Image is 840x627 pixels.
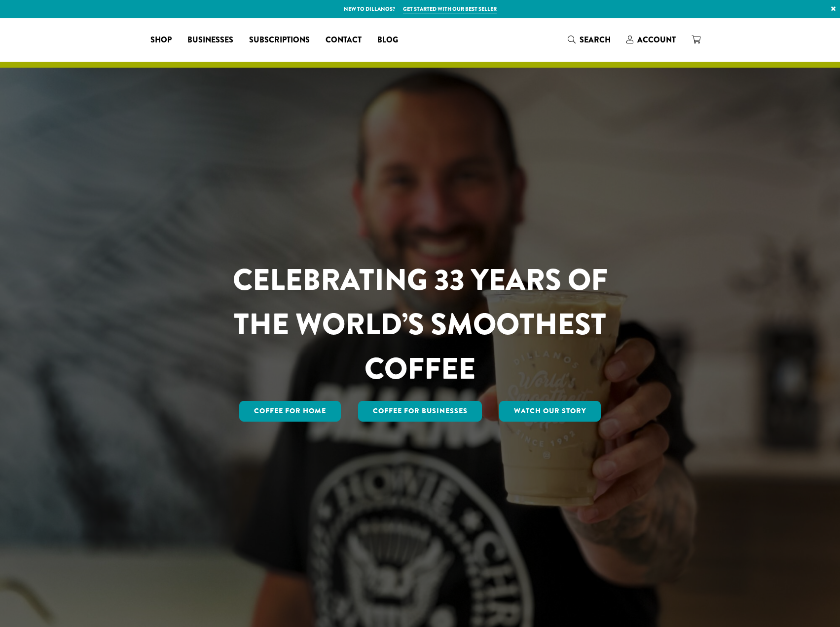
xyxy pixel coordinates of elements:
a: Watch Our Story [499,401,601,422]
a: Get started with our best seller [403,5,497,13]
h1: CELEBRATING 33 YEARS OF THE WORLD’S SMOOTHEST COFFEE [204,258,637,391]
span: Contact [326,34,362,46]
span: Blog [377,34,398,46]
a: Shop [143,32,180,48]
span: Account [637,34,676,45]
span: Search [580,34,611,45]
span: Businesses [187,34,233,46]
a: Search [560,32,619,48]
span: Shop [150,34,172,46]
span: Subscriptions [249,34,310,46]
a: Coffee for Home [239,401,341,422]
a: Coffee For Businesses [358,401,482,422]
